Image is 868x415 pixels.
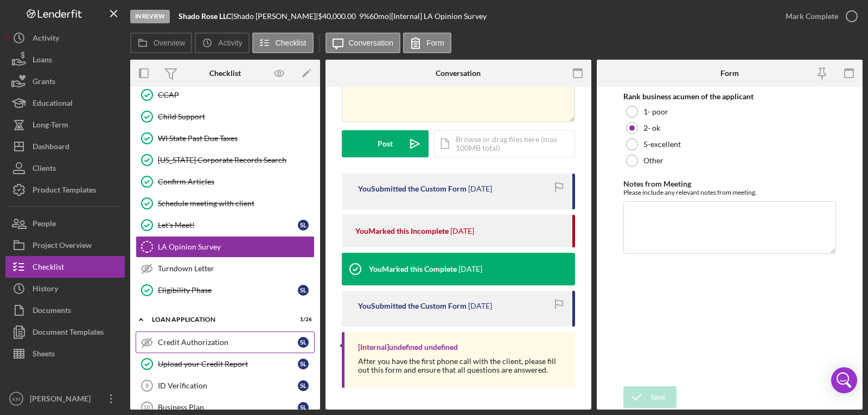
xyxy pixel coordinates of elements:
[358,357,564,374] div: After you have the first phone call with the client, please fill out this form and ensure that al...
[178,11,231,21] b: Shado Rose LLC
[5,27,125,49] button: Activity
[643,107,668,116] label: 1- poor
[349,39,394,47] label: Conversation
[152,316,285,323] div: Loan Application
[33,278,58,302] div: History
[33,114,68,138] div: Long-Term
[5,343,125,365] button: Sheets
[5,114,125,136] button: Long-Term
[298,337,309,348] div: S L
[136,279,315,301] a: Eligibility PhaseSL
[158,156,314,164] div: [US_STATE] Corporate Records Search
[136,127,315,149] a: WI State Past Due Taxes
[468,184,492,193] time: 2025-06-25 15:44
[158,381,298,390] div: ID Verification
[5,234,125,256] button: Project Overview
[5,92,125,114] a: Educational
[5,179,125,201] button: Product Templates
[33,256,64,280] div: Checklist
[369,265,457,273] div: You Marked this Complete
[292,316,312,323] div: 1 / 26
[5,157,125,179] button: Clients
[33,343,55,367] div: Sheets
[158,134,314,143] div: WI State Past Due Taxes
[136,236,315,258] a: LA Opinion Survey
[389,12,487,21] div: | [Internal] LA Opinion Survey
[5,213,125,234] button: People
[355,227,449,235] div: You Marked this Incomplete
[458,265,482,273] time: 2025-05-09 15:31
[33,27,59,52] div: Activity
[33,71,55,95] div: Grants
[233,12,318,21] div: Shado [PERSON_NAME] |
[358,184,467,193] div: You Submitted the Custom Form
[623,92,836,101] div: Rank business acumen of the applicant
[643,140,681,149] label: 5-excellent
[426,39,444,47] label: Form
[623,179,691,188] label: Notes from Meeting
[158,360,298,368] div: Upload your Credit Report
[623,386,676,408] button: Save
[33,234,92,259] div: Project Overview
[298,402,309,413] div: S L
[218,39,242,47] label: Activity
[130,33,192,53] button: Overview
[27,388,98,412] div: [PERSON_NAME]
[158,112,314,121] div: Child Support
[450,227,474,235] time: 2025-06-25 15:44
[252,33,314,53] button: Checklist
[5,71,125,92] button: Grants
[158,338,298,347] div: Credit Authorization
[158,242,314,251] div: LA Opinion Survey
[33,92,73,117] div: Educational
[403,33,451,53] button: Form
[831,367,857,393] div: Open Intercom Messenger
[5,299,125,321] button: Documents
[720,69,739,78] div: Form
[158,264,314,273] div: Turndown Letter
[136,331,315,353] a: Credit AuthorizationSL
[130,10,170,23] div: In Review
[342,130,429,157] button: Post
[33,157,56,182] div: Clients
[12,396,20,402] text: KM
[298,285,309,296] div: S L
[136,375,315,397] a: 9ID VerificationSL
[378,130,393,157] div: Post
[298,220,309,231] div: S L
[786,5,838,27] div: Mark Complete
[136,214,315,236] a: Let's Meet!SL
[33,179,96,203] div: Product Templates
[33,321,104,346] div: Document Templates
[325,33,401,53] button: Conversation
[5,388,125,410] button: KM[PERSON_NAME]
[136,258,315,279] a: Turndown Letter
[33,299,71,324] div: Documents
[209,69,241,78] div: Checklist
[5,278,125,299] button: History
[158,91,314,99] div: CCAP
[5,256,125,278] button: Checklist
[136,84,315,106] a: CCAP
[5,49,125,71] button: Loans
[158,177,314,186] div: Confirm Articles
[318,12,359,21] div: $40,000.00
[5,321,125,343] button: Document Templates
[358,343,458,352] div: [Internal] undefined undefined
[298,380,309,391] div: S L
[158,221,298,229] div: Let's Meet!
[358,302,467,310] div: You Submitted the Custom Form
[369,12,389,21] div: 60 mo
[5,136,125,157] button: Dashboard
